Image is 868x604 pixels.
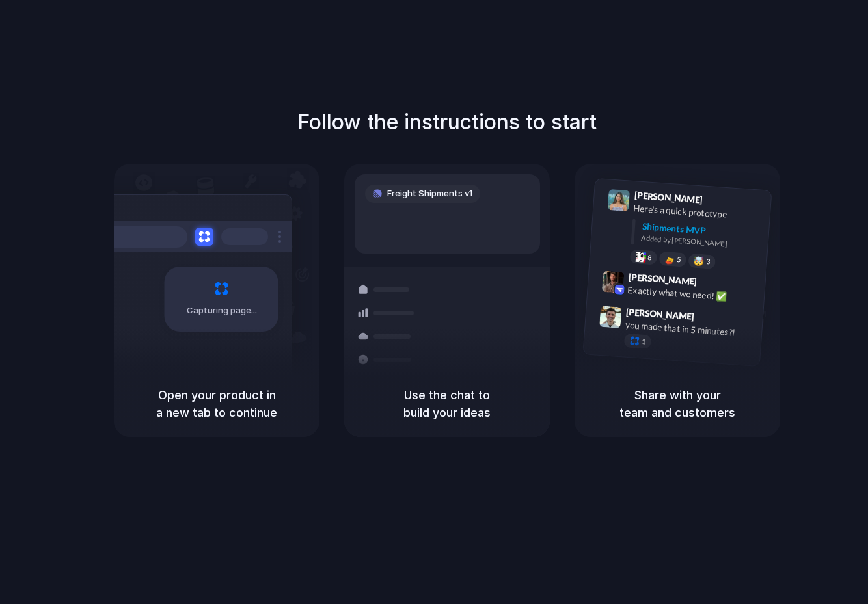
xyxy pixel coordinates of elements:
[187,304,259,317] span: Capturing page
[633,202,763,224] div: Here's a quick prototype
[641,233,761,252] div: Added by [PERSON_NAME]
[706,258,711,265] span: 3
[626,305,695,324] span: [PERSON_NAME]
[647,254,652,261] span: 8
[694,256,705,266] div: 🤯
[297,107,597,138] h1: Follow the instructions to start
[590,386,765,421] h5: Share with your team and customers
[701,276,727,291] span: 9:42 AM
[677,256,681,263] span: 5
[625,318,755,340] div: you made that in 5 minutes?!
[642,220,762,241] div: Shipments MVP
[129,386,304,421] h5: Open your product in a new tab to continue
[707,194,733,210] span: 9:41 AM
[387,187,472,200] span: Freight Shipments v1
[634,188,703,207] span: [PERSON_NAME]
[627,283,757,305] div: Exactly what we need! ✅
[698,311,725,326] span: 9:47 AM
[628,270,697,289] span: [PERSON_NAME]
[360,386,534,421] h5: Use the chat to build your ideas
[642,338,646,345] span: 1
